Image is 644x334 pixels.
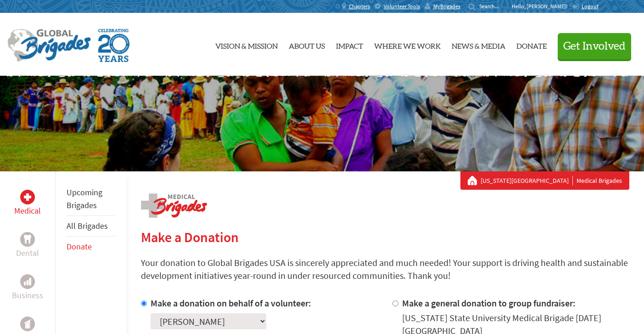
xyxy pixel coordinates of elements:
[215,21,278,68] a: Vision & Mission
[24,319,31,328] img: Public Health
[336,21,363,68] a: Impact
[67,187,102,210] a: Upcoming Brigades
[563,41,626,52] span: Get Involved
[349,3,370,10] span: Chapters
[14,190,41,217] a: MedicalMedical
[67,221,108,231] a: All Brigades
[67,241,92,252] a: Donate
[24,235,31,243] img: Dental
[516,21,547,68] a: Donate
[20,232,35,247] div: Dental
[14,204,41,217] p: Medical
[16,247,39,260] p: Dental
[12,289,43,302] p: Business
[572,3,599,10] a: Logout
[512,3,572,10] p: Hello, [PERSON_NAME]!
[141,229,629,245] h2: Make a Donation
[151,297,311,309] label: Make a donation on behalf of a volunteer:
[558,33,631,59] button: Get Involved
[582,3,599,10] span: Logout
[384,3,420,10] span: Volunteer Tools
[98,29,129,62] img: Global Brigades Celebrating 20 Years
[289,21,325,68] a: About Us
[374,21,441,68] a: Where We Work
[12,274,43,302] a: BusinessBusiness
[7,29,91,62] img: Global Brigades Logo
[20,317,35,331] div: Public Health
[16,232,39,260] a: DentalDental
[20,274,35,289] div: Business
[402,297,576,309] label: Make a general donation to group fundraiser:
[67,182,115,216] li: Upcoming Brigades
[479,3,505,10] input: Search...
[24,278,31,285] img: Business
[468,176,622,185] div: Medical Brigades
[67,216,115,237] li: All Brigades
[67,237,115,257] li: Donate
[24,193,31,201] img: Medical
[433,3,460,10] span: MyBrigades
[452,21,505,68] a: News & Media
[141,193,207,218] img: logo-medical.png
[20,190,35,204] div: Medical
[481,176,573,185] a: [US_STATE][GEOGRAPHIC_DATA]
[141,256,629,282] p: Your donation to Global Brigades USA is sincerely appreciated and much needed! Your support is dr...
